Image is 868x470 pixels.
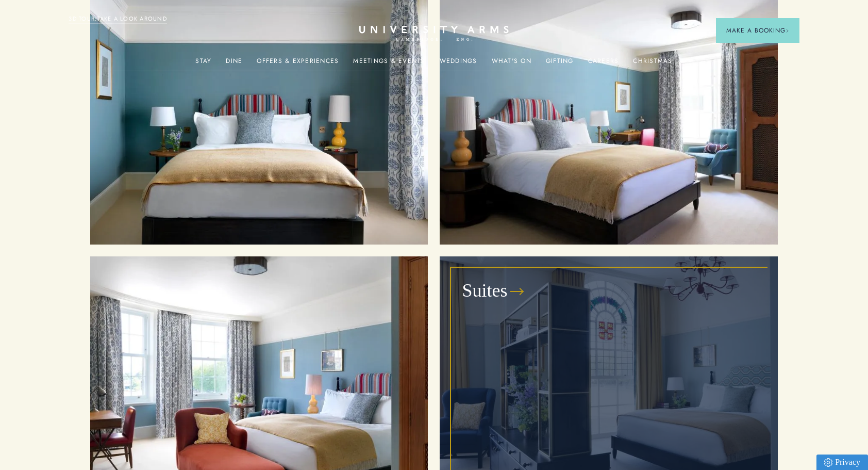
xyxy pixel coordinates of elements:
a: 3D TOUR:TAKE A LOOK AROUND [69,14,167,24]
a: Christmas [633,57,672,71]
a: Dine [226,57,242,71]
a: Meetings & Events [353,57,425,71]
a: Privacy [816,455,868,470]
a: What's On [492,57,531,71]
a: Gifting [546,57,574,71]
a: Offers & Experiences [257,57,339,71]
img: Privacy [824,458,832,467]
a: Weddings [440,57,477,71]
h3: Suites [462,279,507,303]
a: Stay [195,57,211,71]
a: Careers [588,57,619,71]
img: Arrow icon [786,29,789,33]
a: Home [359,26,509,42]
button: Make a BookingArrow icon [716,18,799,43]
span: Make a Booking [726,26,789,35]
